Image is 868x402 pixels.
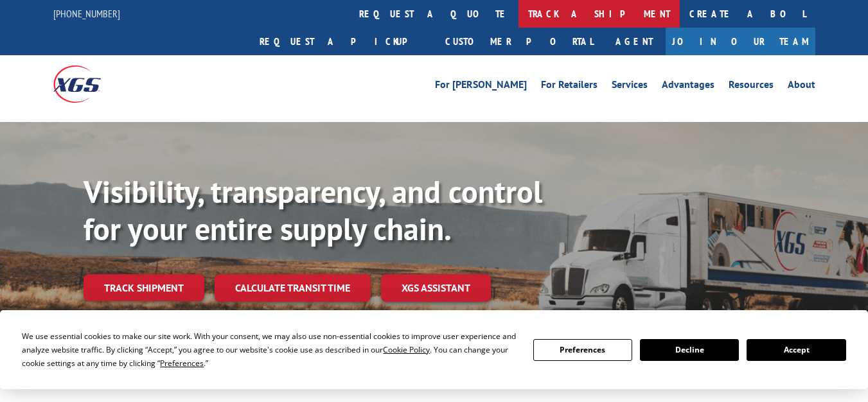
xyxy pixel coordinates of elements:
[533,339,632,361] button: Preferences
[747,339,846,361] button: Accept
[612,80,648,94] a: Services
[84,274,204,301] a: Track shipment
[53,7,120,20] a: [PHONE_NUMBER]
[666,28,815,55] a: Join Our Team
[381,274,491,302] a: XGS ASSISTANT
[640,339,739,361] button: Decline
[603,28,666,55] a: Agent
[22,329,517,370] div: We use essential cookies to make our site work. With your consent, we may also use non-essential ...
[436,28,603,55] a: Customer Portal
[250,28,436,55] a: Request a pickup
[383,344,430,355] span: Cookie Policy
[662,80,714,94] a: Advantages
[215,274,371,302] a: Calculate transit time
[729,80,774,94] a: Resources
[541,80,598,94] a: For Retailers
[84,171,542,249] b: Visibility, transparency, and control for your entire supply chain.
[435,80,527,94] a: For [PERSON_NAME]
[788,80,815,94] a: About
[160,358,204,369] span: Preferences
